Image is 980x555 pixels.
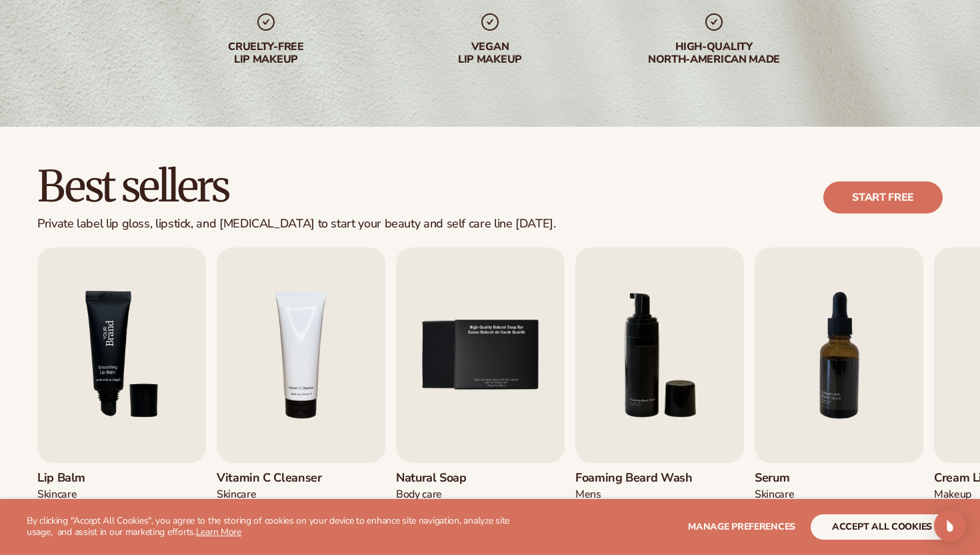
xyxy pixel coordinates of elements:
div: SKINCARE [37,488,119,502]
div: BODY Care [396,488,478,502]
div: Cruelty-free lip makeup [181,41,351,66]
a: 7 / 9 [755,247,923,546]
a: Learn More [196,526,241,538]
span: Manage preferences [688,520,795,533]
h3: Foaming beard wash [575,471,693,486]
button: accept all cookies [811,514,953,540]
a: Start free [823,181,943,213]
div: High-quality North-american made [629,41,799,66]
div: Private label lip gloss, lipstick, and [MEDICAL_DATA] to start your beauty and self care line [DA... [37,217,556,231]
h3: Lip Balm [37,471,119,486]
h3: Natural Soap [396,471,478,486]
h3: Vitamin C Cleanser [217,471,322,486]
img: Shopify Image 7 [37,247,206,463]
div: Skincare [217,488,322,502]
h3: Serum [755,471,837,486]
button: Manage preferences [688,514,795,540]
a: 6 / 9 [575,247,744,546]
div: Open Intercom Messenger [934,510,966,542]
p: By clicking "Accept All Cookies", you agree to the storing of cookies on your device to enhance s... [27,516,521,538]
div: Vegan lip makeup [405,41,575,66]
a: 5 / 9 [396,247,565,546]
div: SKINCARE [755,488,837,502]
h2: Best sellers [37,164,556,209]
div: mens [575,488,693,502]
a: 3 / 9 [37,247,206,546]
a: 4 / 9 [217,247,385,546]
